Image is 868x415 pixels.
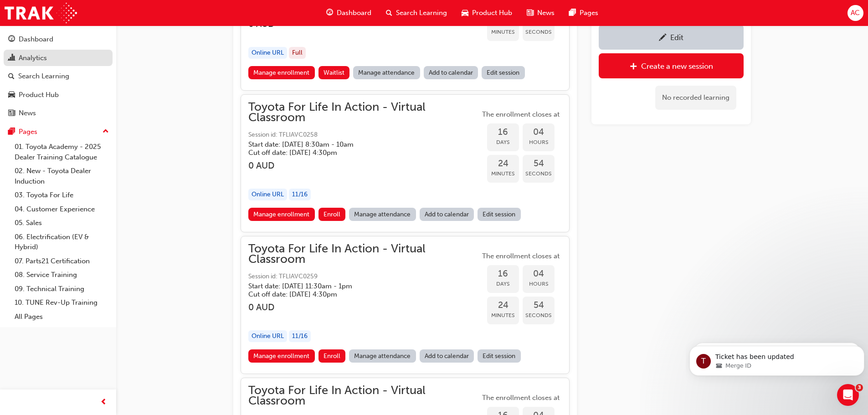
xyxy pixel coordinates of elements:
div: Full [289,47,306,59]
span: car-icon [462,7,468,19]
div: Edit [670,33,683,42]
span: Minutes [487,169,519,179]
span: 04 [523,269,555,279]
button: Toyota For Life In Action - Virtual ClassroomSession id: TFLIAVC0258Start date: [DATE] 8:30am - 1... [248,102,562,225]
div: News [19,108,36,118]
a: Dashboard [4,31,113,48]
span: pencil-icon [659,34,667,43]
span: search-icon [8,72,15,81]
span: 24 [487,300,519,311]
a: 05. Sales [11,216,113,230]
span: Enroll [324,352,340,360]
a: Manage enrollment [248,66,315,79]
span: plus-icon [630,62,637,72]
a: Edit [599,25,744,50]
button: Waitlist [318,66,350,79]
iframe: Intercom live chat [837,384,859,406]
span: Minutes [487,27,519,37]
a: All Pages [11,310,113,324]
a: 08. Service Training [11,268,113,282]
a: 01. Toyota Academy - 2025 Dealer Training Catalogue [11,140,113,164]
a: Manage attendance [353,66,420,79]
h3: 0 AUD [248,302,480,313]
span: Seconds [523,27,555,37]
span: chart-icon [8,54,15,62]
div: Analytics [19,53,47,63]
a: Add to calendar [420,208,474,221]
span: Seconds [523,169,555,179]
div: 11 / 16 [289,189,311,201]
a: car-iconProduct Hub [454,4,519,22]
button: DashboardAnalyticsSearch LearningProduct HubNews [4,29,113,123]
h5: Start date: [DATE] 11:30am - 1pm [248,282,465,290]
span: pages-icon [569,7,576,19]
span: News [537,8,555,18]
span: Product Hub [472,8,512,18]
span: Waitlist [324,69,344,77]
span: Seconds [523,310,555,321]
span: Pages [580,8,598,18]
span: 24 [487,159,519,169]
span: Search Learning [396,8,447,18]
h5: Cut off date: [DATE] 4:30pm [248,149,465,157]
a: pages-iconPages [562,4,606,22]
span: Enroll [324,210,340,218]
div: Product Hub [19,90,59,100]
div: Search Learning [18,71,69,82]
div: Dashboard [19,34,53,45]
a: 04. Customer Experience [11,202,113,216]
iframe: Intercom notifications message [686,327,868,390]
span: news-icon [527,7,534,19]
span: pages-icon [8,128,15,136]
span: up-icon [103,126,109,138]
span: car-icon [8,91,15,99]
a: 07. Parts21 Certification [11,254,113,268]
a: Analytics [4,50,113,67]
span: The enrollment closes at [480,109,562,120]
span: 04 [523,127,555,138]
span: The enrollment closes at [480,251,562,261]
span: 16 [487,127,519,138]
a: Manage attendance [349,208,416,221]
div: Online URL [248,330,287,343]
a: Manage enrollment [248,208,315,221]
span: Minutes [487,310,519,321]
a: 09. Technical Training [11,282,113,296]
div: Pages [19,127,37,137]
h5: Start date: [DATE] 8:30am - 10am [248,140,465,149]
span: AC [851,8,860,18]
span: Hours [523,137,555,148]
button: Enroll [318,349,346,363]
span: guage-icon [326,7,333,19]
a: Edit session [478,349,521,363]
div: 11 / 16 [289,330,311,343]
a: 03. Toyota For Life [11,188,113,202]
h5: Cut off date: [DATE] 4:30pm [248,290,465,298]
a: news-iconNews [519,4,562,22]
img: Trak [5,3,77,23]
span: Days [487,137,519,148]
span: 54 [523,159,555,169]
span: guage-icon [8,36,15,44]
button: Toyota For Life In Action - Virtual ClassroomSession id: TFLIAVC0259Start date: [DATE] 11:30am - ... [248,244,562,366]
span: Days [487,279,519,289]
h3: 0 AUD [248,160,480,171]
a: Create a new session [599,53,744,78]
a: guage-iconDashboard [319,4,379,22]
button: Pages [4,123,113,140]
a: Manage attendance [349,349,416,363]
span: Toyota For Life In Action - Virtual Classroom [248,244,480,264]
a: Manage enrollment [248,349,315,363]
span: Session id: TFLIAVC0258 [248,130,480,140]
span: Hours [523,279,555,289]
span: Toyota For Life In Action - Virtual Classroom [248,102,480,123]
a: 02. New - Toyota Dealer Induction [11,164,113,188]
span: The enrollment closes at [480,393,562,403]
span: search-icon [386,7,392,19]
